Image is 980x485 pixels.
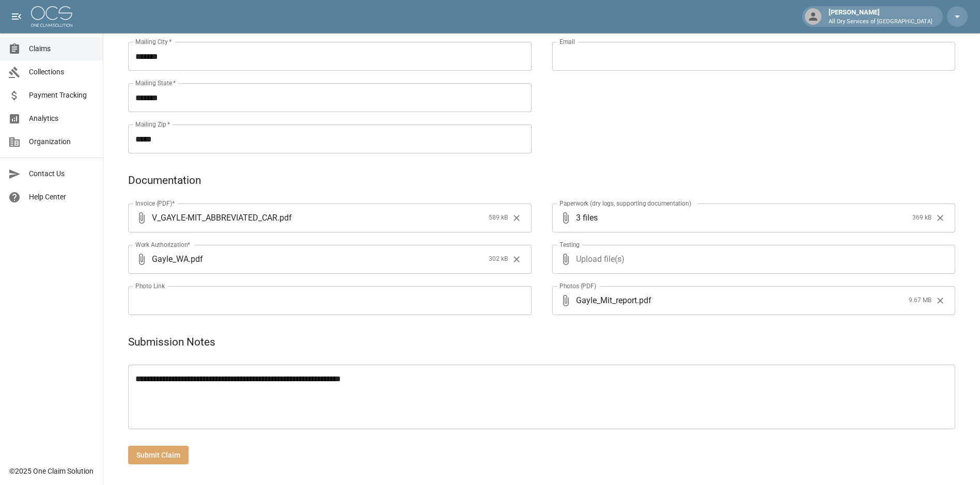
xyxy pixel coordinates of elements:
[9,466,94,476] div: © 2025 One Claim Solution
[152,212,277,224] span: V_GAYLE-MIT_ABBREVIATED_CAR
[509,252,524,267] button: Clear
[135,281,165,290] label: Photo Link
[135,240,191,249] label: Work Authorization*
[29,113,95,124] span: Analytics
[189,253,203,265] span: . pdf
[135,120,170,129] label: Mailing Zip
[559,281,596,290] label: Photos (PDF)
[29,192,95,202] span: Help Center
[576,204,909,232] span: 3 files
[829,18,932,26] p: All Dry Services of [GEOGRAPHIC_DATA]
[29,168,95,179] span: Contact Us
[29,67,95,77] span: Collections
[909,295,931,306] span: 9.67 MB
[637,294,651,306] span: . pdf
[29,43,95,54] span: Claims
[559,37,575,46] label: Email
[31,6,72,27] img: ocs-logo-white-transparent.png
[135,37,172,46] label: Mailing City
[559,240,580,249] label: Testing
[576,294,637,306] span: Gayle_Mit_report
[152,253,189,265] span: Gayle_WA
[277,212,292,224] span: . pdf
[489,213,508,223] span: 589 kB
[128,446,189,465] button: Submit Claim
[932,293,948,308] button: Clear
[135,79,176,87] label: Mailing State
[825,7,937,26] div: [PERSON_NAME]
[6,6,27,27] button: open drawer
[29,90,95,101] span: Payment Tracking
[489,254,508,264] span: 302 kB
[559,199,691,208] label: Paperwork (dry logs, supporting documentation)
[135,199,175,208] label: Invoice (PDF)*
[509,210,524,226] button: Clear
[576,245,928,274] span: Upload file(s)
[912,213,931,223] span: 369 kB
[29,136,95,147] span: Organization
[932,210,948,226] button: Clear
